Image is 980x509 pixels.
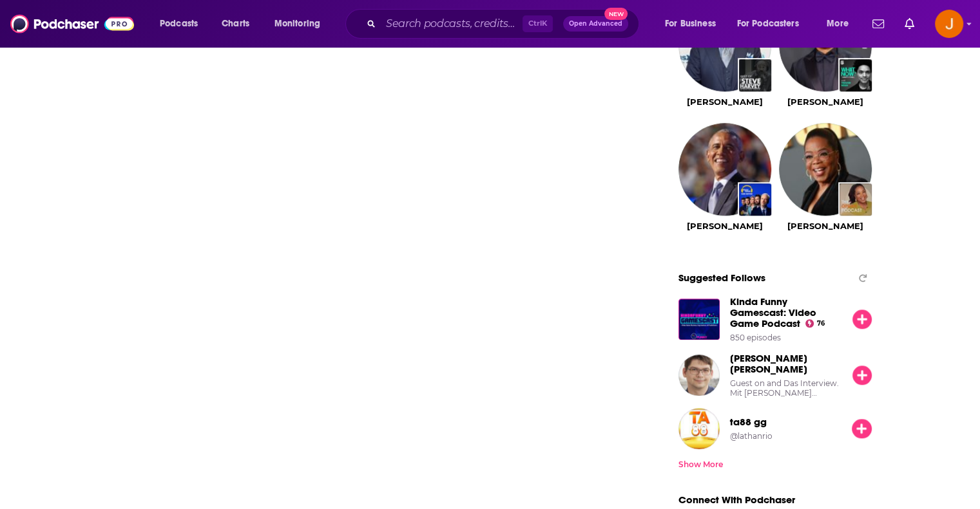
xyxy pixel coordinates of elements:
[687,97,763,107] a: Steve Harvey
[604,8,628,20] span: New
[840,59,872,91] img: What Now? with Trevor Noah
[739,183,771,216] img: The Daily Show: Ears Edition
[730,333,781,342] div: 850 episodes
[678,272,765,284] span: Suggested Follows
[787,97,863,107] a: Trevor Noah
[737,15,799,33] span: For Podcasters
[381,14,523,34] input: Search podcasts, credits, & more...
[358,9,651,39] div: Search podcasts, credits, & more...
[816,321,824,326] span: 76
[779,123,872,216] img: Oprah Winfrey
[899,13,919,35] a: Show notifications dropdown
[265,14,337,34] button: open menu
[818,14,865,34] button: open menu
[805,319,825,328] a: 76
[840,183,872,216] img: The Oprah Podcast
[730,295,816,329] a: Kinda Funny Gamescast: Video Game Podcast
[730,353,845,375] a: Falk Steiner
[935,10,963,38] button: Show profile menu
[730,416,767,428] span: ta88 gg
[730,378,840,398] div: Guest on and Das Interview. Mit [PERSON_NAME]…
[151,14,215,34] button: open menu
[787,221,863,231] a: Oprah Winfrey
[867,13,889,35] a: Show notifications dropdown
[852,366,872,385] button: Follow
[10,12,134,36] img: Podchaser - Follow, Share and Rate Podcasts
[935,10,963,38] span: Logged in as justine87181
[678,408,720,449] img: lathanrio
[160,15,198,33] span: Podcasts
[569,21,622,27] span: Open Advanced
[730,352,807,375] span: [PERSON_NAME] [PERSON_NAME]
[852,310,872,329] button: Follow
[523,15,553,32] span: Ctrl K
[730,416,767,427] a: lathanrio
[729,14,818,34] button: open menu
[213,14,257,34] a: Charts
[274,15,320,33] span: Monitoring
[656,14,732,34] button: open menu
[687,221,763,231] a: Barack Obama
[852,419,871,438] button: Follow
[935,10,963,38] img: User Profile
[563,16,628,32] button: Open AdvancedNew
[739,59,771,91] img: Best of The Steve Harvey Morning Show
[222,15,249,33] span: Charts
[827,15,849,33] span: More
[665,15,716,33] span: For Business
[678,355,720,396] img: Falk Steiner
[678,299,720,340] img: Kinda Funny Gamescast: Video Game Podcast
[678,123,771,216] img: Barack Obama
[678,459,723,469] div: Show More
[678,494,795,506] span: Connect With Podchaser
[730,431,773,441] div: @lathanrio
